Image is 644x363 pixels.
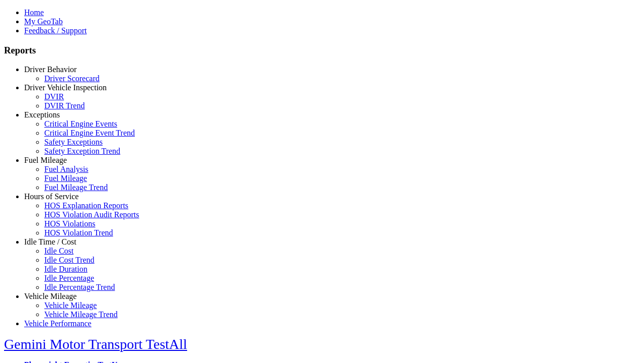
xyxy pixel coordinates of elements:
[24,17,63,26] a: My GeoTab
[4,336,187,352] a: Gemini Motor Transport TestAll
[24,26,87,35] a: Feedback / Support
[4,45,640,56] h3: Reports
[24,110,60,119] a: Exceptions
[44,247,73,255] a: Idle Cost
[44,129,135,137] a: Critical Engine Event Trend
[44,283,115,291] a: Idle Percentage Trend
[24,237,76,246] a: Idle Time / Cost
[44,138,103,146] a: Safety Exceptions
[44,119,117,128] a: Critical Engine Events
[44,183,108,192] a: Fuel Mileage Trend
[44,147,120,155] a: Safety Exception Trend
[24,8,44,17] a: Home
[44,301,97,310] a: Vehicle Mileage
[44,265,88,273] a: Idle Duration
[44,92,64,101] a: DVIR
[44,219,95,228] a: HOS Violations
[24,156,67,164] a: Fuel Mileage
[24,292,76,300] a: Vehicle Mileage
[44,101,85,110] a: DVIR Trend
[44,165,89,173] a: Fuel Analysis
[44,256,95,264] a: Idle Cost Trend
[24,192,78,201] a: Hours of Service
[44,210,139,219] a: HOS Violation Audit Reports
[44,274,94,282] a: Idle Percentage
[24,319,92,328] a: Vehicle Performance
[44,174,87,183] a: Fuel Mileage
[24,65,76,74] a: Driver Behavior
[24,83,107,92] a: Driver Vehicle Inspection
[44,310,118,319] a: Vehicle Mileage Trend
[44,201,128,210] a: HOS Explanation Reports
[44,228,113,237] a: HOS Violation Trend
[44,74,100,83] a: Driver Scorecard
